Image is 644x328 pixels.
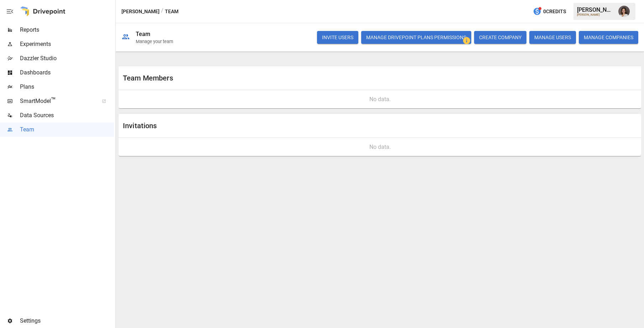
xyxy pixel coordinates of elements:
[614,1,634,21] button: Franziska Ibscher
[530,5,569,18] button: 0Credits
[136,39,173,44] div: Manage your team
[618,6,630,17] img: Franziska Ibscher
[121,7,160,16] button: [PERSON_NAME]
[20,97,94,105] span: SmartModel
[124,96,635,103] div: No data.
[20,68,114,77] span: Dashboards
[577,13,614,16] div: [PERSON_NAME]
[123,121,380,130] div: Invitations
[20,40,114,48] span: Experiments
[20,111,114,120] span: Data Sources
[529,31,576,44] button: MANAGE USERS
[51,96,56,105] span: ™
[20,26,114,34] span: Reports
[317,31,358,44] button: INVITE USERS
[579,31,638,44] button: MANAGE COMPANIES
[543,7,566,16] span: 0 Credits
[124,144,635,150] div: No data.
[123,74,380,82] div: Team Members
[20,83,114,91] span: Plans
[577,6,614,13] div: [PERSON_NAME]
[474,31,526,44] button: CREATE COMPANY
[361,31,471,44] button: Manage Drivepoint Plans Permissions
[136,31,151,37] div: Team
[20,125,114,134] span: Team
[20,54,114,63] span: Dazzler Studio
[161,7,163,16] div: /
[20,317,114,325] span: Settings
